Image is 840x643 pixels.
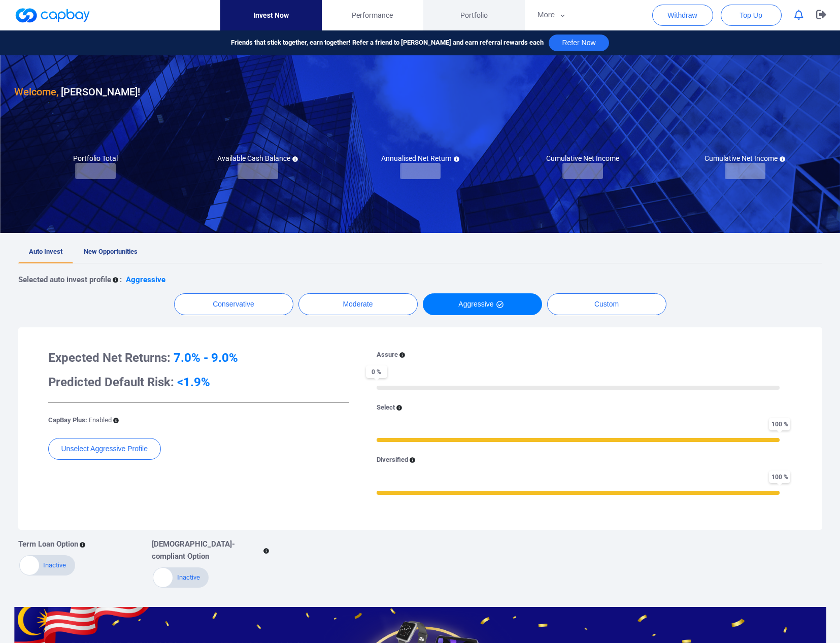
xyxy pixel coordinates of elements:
[89,416,112,424] span: Enabled
[740,10,762,20] span: Top Up
[298,293,418,315] button: Moderate
[174,293,293,315] button: Conservative
[217,154,298,163] h5: Available Cash Balance
[546,154,619,163] h5: Cumulative Net Income
[377,455,408,465] p: Diversified
[14,86,58,98] span: Welcome,
[231,38,544,48] span: Friends that stick together, earn together! Refer a friend to [PERSON_NAME] and earn referral rew...
[769,418,790,430] span: 100 %
[174,351,238,365] span: 7.0% - 9.0%
[48,415,112,426] p: CapBay Plus:
[704,154,785,163] h5: Cumulative Net Income
[152,538,262,562] p: [DEMOGRAPHIC_DATA]-compliant Option
[721,5,782,26] button: Top Up
[18,274,111,286] p: Selected auto invest profile
[48,438,161,460] button: Unselect Aggressive Profile
[120,274,122,286] p: :
[14,84,140,100] h3: [PERSON_NAME] !
[352,10,393,21] span: Performance
[29,248,62,255] span: Auto Invest
[547,293,666,315] button: Custom
[423,293,542,315] button: Aggressive
[84,248,138,255] span: New Opportunities
[377,350,398,360] p: Assure
[18,538,78,550] p: Term Loan Option
[366,365,387,378] span: 0 %
[73,154,118,163] h5: Portfolio Total
[177,375,210,389] span: <1.9%
[48,350,349,366] h3: Expected Net Returns:
[48,374,349,390] h3: Predicted Default Risk:
[769,470,790,483] span: 100 %
[381,154,459,163] h5: Annualised Net Return
[126,274,165,286] p: Aggressive
[549,35,609,51] button: Refer Now
[460,10,488,21] span: Portfolio
[377,402,395,413] p: Select
[652,5,713,26] button: Withdraw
